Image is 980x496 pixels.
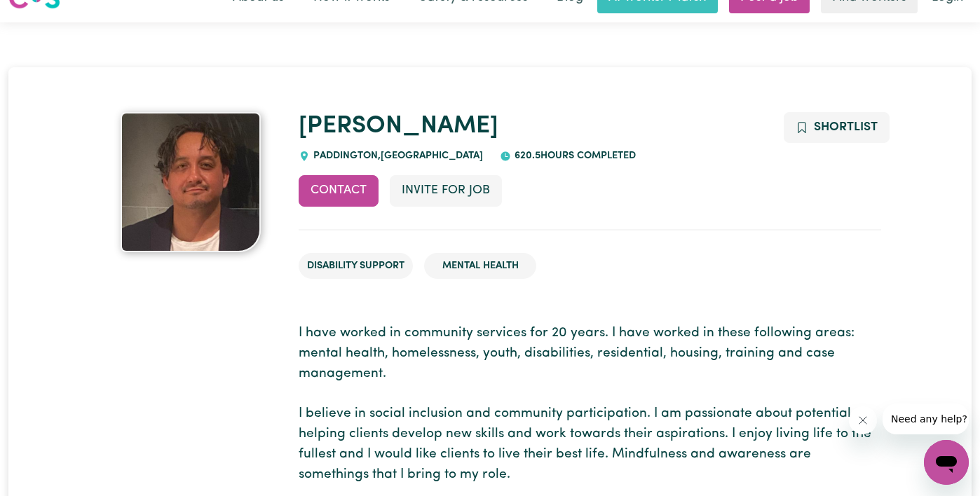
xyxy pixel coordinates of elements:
iframe: Button to launch messaging window [924,440,969,485]
span: Paddington , [GEOGRAPHIC_DATA] [310,151,483,161]
a: [PERSON_NAME] [299,114,498,139]
span: Shortlist [814,121,878,133]
iframe: Close message [849,406,877,434]
button: Invite for Job [390,175,502,206]
span: 620.5 hours completed [511,151,636,161]
iframe: Message from company [883,404,969,434]
li: Disability Support [299,253,413,280]
a: James's profile picture' [99,112,282,252]
button: Contact [299,175,379,206]
img: James [121,112,261,252]
button: Add to shortlist [784,112,890,143]
li: Mental Health [424,253,536,280]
